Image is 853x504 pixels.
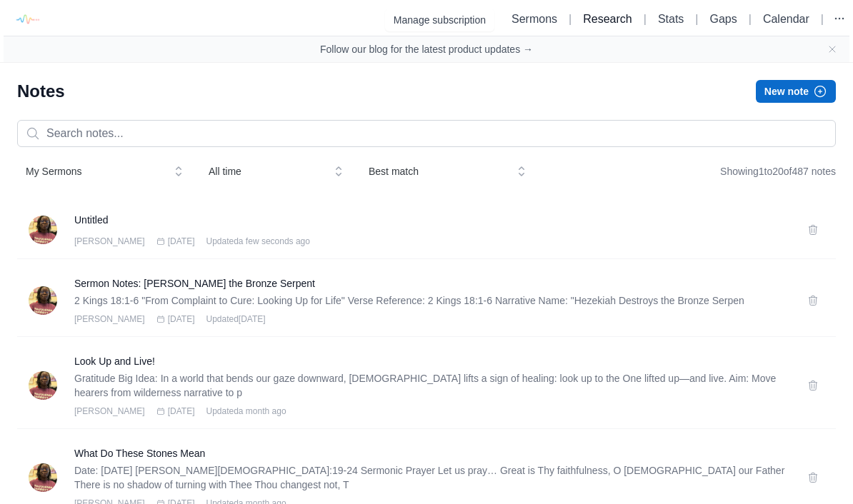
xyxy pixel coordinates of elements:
span: [PERSON_NAME] [74,405,145,417]
a: Look Up and Live! [74,354,790,368]
span: My Sermons [26,164,163,178]
div: Showing 1 to 20 of 487 notes [720,158,836,184]
li: | [563,11,577,28]
li: | [815,11,829,28]
span: [DATE] [168,405,195,417]
img: Rev. Dwylene Butler [29,216,57,244]
p: Date: [DATE] [PERSON_NAME][DEMOGRAPHIC_DATA]:19-24 Sermonic Prayer Let us pray… Great is Thy fait... [74,463,790,492]
button: All time [200,158,351,184]
span: [DATE] [168,313,195,325]
img: Rev. Dwylene Butler [29,286,57,315]
span: Updated [DATE] [206,313,265,325]
a: Research [583,13,632,25]
span: All time [209,164,323,178]
iframe: Drift Widget Chat Controller [782,433,836,487]
p: Gratitude Big Idea: In a world that bends our gaze downward, [DEMOGRAPHIC_DATA] lifts a sign of h... [74,371,790,400]
a: What Do These Stones Mean [74,446,790,460]
span: [PERSON_NAME] [74,236,145,247]
a: Stats [658,13,684,25]
span: Updated a month ago [206,405,286,417]
a: Sermons [512,13,557,25]
button: Close banner [827,44,838,55]
li: | [743,11,757,28]
a: Sermon Notes: [PERSON_NAME] the Bronze Serpent [74,276,790,291]
li: | [638,11,652,28]
a: Gaps [710,13,737,25]
li: | [689,11,704,28]
a: Untitled [74,213,790,227]
a: Calendar [763,13,809,25]
button: Best match [360,158,534,184]
span: Updated a few seconds ago [206,236,309,247]
a: Follow our blog for the latest product updates → [320,42,533,56]
input: Search notes... [17,120,836,147]
img: logo [11,4,43,36]
h1: Notes [17,80,65,103]
button: Manage subscription [385,9,494,31]
span: [PERSON_NAME] [74,313,145,325]
button: New note [756,80,836,103]
span: Best match [369,164,506,178]
span: [DATE] [168,236,195,247]
img: Rev. Dwylene Butler [29,371,57,400]
button: My Sermons [17,158,191,184]
p: 2 Kings 18:1-6 "From Complaint to Cure: Looking Up for Life" Verse Reference: 2 Kings 18:1-6 Narr... [74,293,790,308]
img: Rev. Dwylene Butler [29,463,57,492]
